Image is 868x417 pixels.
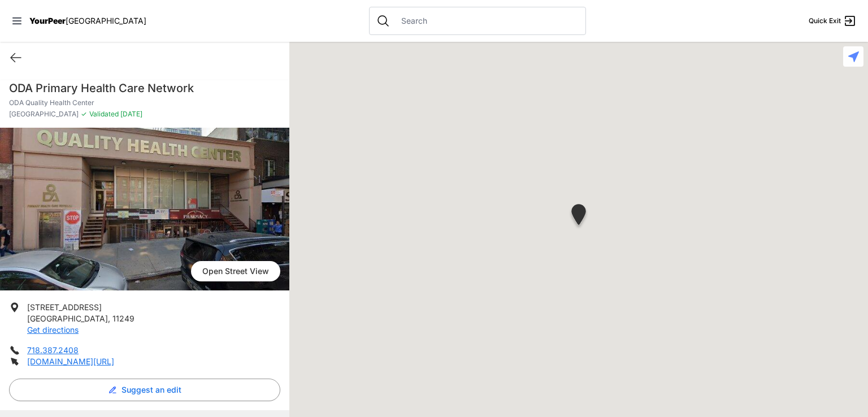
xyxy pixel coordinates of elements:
span: Quick Exit [809,16,841,25]
p: ODA Quality Health Center [9,98,280,107]
span: [GEOGRAPHIC_DATA] [9,110,79,119]
a: Open Street View [191,261,280,281]
a: [DOMAIN_NAME][URL] [27,357,114,366]
span: [DATE] [119,110,142,118]
span: Validated [89,110,119,118]
a: Quick Exit [809,14,857,28]
a: Get directions [27,325,79,335]
span: [GEOGRAPHIC_DATA] [27,314,108,323]
input: Search [394,15,579,27]
h1: ODA Primary Health Care Network [9,80,280,96]
a: YourPeer[GEOGRAPHIC_DATA] [29,18,146,24]
a: 718.387.2408 [27,345,79,355]
span: Suggest an edit [121,384,181,396]
span: [STREET_ADDRESS] [27,302,102,312]
span: [GEOGRAPHIC_DATA] [66,16,146,25]
span: YourPeer [29,16,66,25]
span: 11249 [112,314,134,323]
span: , [108,314,110,323]
button: Suggest an edit [9,379,280,401]
div: ODA Quality Health Center [569,204,588,229]
span: ✓ [81,110,87,119]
